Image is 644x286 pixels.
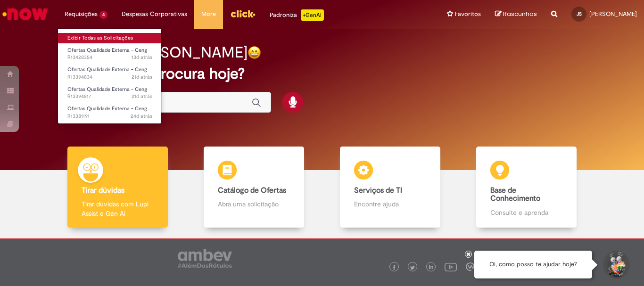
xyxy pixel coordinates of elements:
[455,9,481,19] span: Favoritos
[218,199,289,209] p: Abra uma solicitação
[410,265,415,270] img: logo_footer_twitter.png
[474,251,592,278] div: Oi, como posso te ajudar hoje?
[218,186,286,195] b: Catálogo de Ofertas
[67,66,147,73] span: Ofertas Qualidade Externa - Ceng
[230,7,256,21] img: click_logo_yellow_360x200.png
[132,74,152,81] span: 21d atrás
[445,261,457,273] img: logo_footer_youtube.png
[301,9,324,21] p: +GenAi
[131,113,152,120] span: 24d atrás
[392,265,396,270] img: logo_footer_facebook.png
[131,113,152,120] time: 08/08/2025 12:41:32
[82,199,153,218] p: Tirar dúvidas com Lupi Assist e Gen Ai
[1,5,50,24] img: ServiceNow
[132,93,152,100] time: 11/08/2025 10:19:24
[178,249,232,268] img: logo_footer_ambev_rotulo_gray.png
[503,9,537,18] span: Rascunhos
[602,251,630,279] button: Iniciar Conversa de Suporte
[186,147,322,228] a: Catálogo de Ofertas Abra uma solicitação
[67,65,577,82] h2: O que você procura hoje?
[429,265,434,270] img: logo_footer_linkedin.png
[58,45,162,63] a: Aberto R13428354 : Ofertas Qualidade Externa - Ceng
[354,199,426,209] p: Encontre ajuda
[495,10,537,19] a: Rascunhos
[132,93,152,100] span: 21d atrás
[67,105,147,112] span: Ofertas Qualidade Externa - Ceng
[58,65,162,82] a: Aberto R13394834 : Ofertas Qualidade Externa - Ceng
[490,208,562,217] p: Consulte e aprenda
[67,86,147,93] span: Ofertas Qualidade Externa - Ceng
[270,9,324,21] div: Padroniza
[65,9,98,19] span: Requisições
[589,10,637,18] span: [PERSON_NAME]
[67,54,152,61] span: R13428354
[466,262,474,271] img: logo_footer_workplace.png
[458,147,594,228] a: Base de Conhecimento Consulte e aprenda
[577,11,582,17] span: JS
[322,147,458,228] a: Serviços de TI Encontre ajuda
[58,84,162,102] a: Aberto R13394817 : Ofertas Qualidade Externa - Ceng
[99,11,107,19] span: 4
[67,113,152,120] span: R13381191
[82,186,124,195] b: Tirar dúvidas
[490,186,540,204] b: Base de Conhecimento
[58,33,162,43] a: Exibir Todas as Solicitações
[132,74,152,81] time: 11/08/2025 10:20:41
[248,46,261,59] img: happy-face.png
[354,186,402,195] b: Serviços de TI
[132,54,152,61] time: 19/08/2025 12:22:43
[50,147,186,228] a: Tirar dúvidas Tirar dúvidas com Lupi Assist e Gen Ai
[132,54,152,61] span: 13d atrás
[122,9,187,19] span: Despesas Corporativas
[201,9,216,19] span: More
[67,74,152,81] span: R13394834
[58,104,162,121] a: Aberto R13381191 : Ofertas Qualidade Externa - Ceng
[58,28,162,124] ul: Requisições
[67,47,147,54] span: Ofertas Qualidade Externa - Ceng
[67,93,152,100] span: R13394817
